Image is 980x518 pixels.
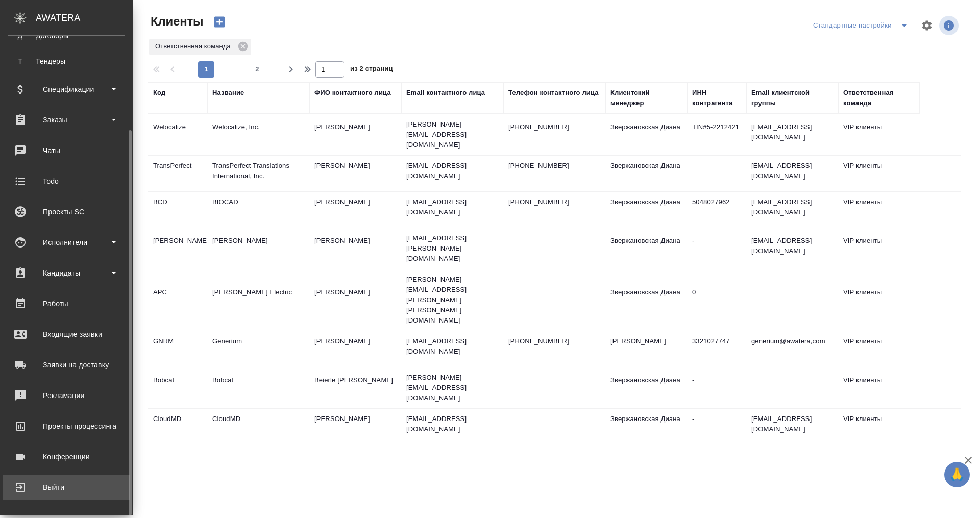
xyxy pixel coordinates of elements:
td: VIP клиенты [838,282,920,318]
td: [PERSON_NAME] [309,448,401,483]
td: APC [148,282,207,318]
a: Todo [3,168,130,194]
div: Работы [8,296,125,311]
div: ИНН контрагента [692,88,741,108]
td: TransPerfect [148,156,207,191]
div: Конференции [8,449,125,464]
p: [PERSON_NAME][EMAIL_ADDRESS][PERSON_NAME][PERSON_NAME][DOMAIN_NAME] [406,275,498,326]
td: [PERSON_NAME] [309,282,401,318]
td: - [687,409,746,445]
span: 2 [249,64,265,75]
td: BIOCAD [207,192,309,228]
p: [PHONE_NUMBER] [508,122,600,132]
div: Проекты SC [8,204,125,219]
td: [PERSON_NAME] [309,331,401,367]
div: Todo [8,174,125,189]
td: CloudMD [148,409,207,445]
a: Рекламации [3,383,130,408]
span: Посмотреть информацию [939,16,961,35]
div: Email контактного лица [406,88,485,98]
td: VIP клиенты [838,331,920,367]
p: [PERSON_NAME][EMAIL_ADDRESS][DOMAIN_NAME] [406,373,498,403]
p: Ответственная команда [155,41,234,52]
td: [EMAIL_ADDRESS][DOMAIN_NAME] [746,409,838,445]
td: Beierle [PERSON_NAME] [309,370,401,406]
div: Исполнители [8,235,125,250]
td: [EMAIL_ADDRESS][DOMAIN_NAME] [746,448,838,483]
div: Заказы [8,112,125,128]
p: [PERSON_NAME][EMAIL_ADDRESS][DOMAIN_NAME] [406,119,498,150]
td: Звержановская Диана [605,156,687,191]
a: ТТендеры [8,51,125,71]
p: [EMAIL_ADDRESS][DOMAIN_NAME] [406,161,498,181]
td: Звержановская Диана [605,231,687,266]
td: Звержановская Диана [605,370,687,406]
td: Welocalize [148,117,207,153]
span: Настроить таблицу [915,13,939,38]
td: [PERSON_NAME] [605,331,687,367]
p: [EMAIL_ADDRESS][PERSON_NAME][DOMAIN_NAME] [406,233,498,264]
div: Ответственная команда [149,39,251,55]
div: Спецификации [8,82,125,97]
td: VIP клиенты [838,231,920,266]
td: Bobcat [148,370,207,406]
td: [PERSON_NAME] [309,192,401,228]
p: [EMAIL_ADDRESS][DOMAIN_NAME] [406,336,498,357]
div: Входящие заявки [8,327,125,342]
td: 5048027962 [687,192,746,228]
td: VIP клиенты [838,409,920,445]
span: 🙏 [948,464,966,485]
a: Конференции [3,444,130,470]
td: AbbVie LLC [207,448,309,483]
div: Кандидаты [8,265,125,281]
td: [PERSON_NAME] Electric [207,282,309,318]
td: Звержановская Диана [605,192,687,228]
a: Чаты [3,138,130,163]
td: Звержановская Диана [605,117,687,153]
div: split button [811,17,915,34]
div: Email клиентской группы [751,88,833,108]
a: Выйти [3,475,130,500]
td: [PERSON_NAME] [309,231,401,266]
div: Чаты [8,143,125,158]
a: Входящие заявки [3,322,130,347]
td: VIP клиенты [838,156,920,191]
td: VIP клиенты [838,370,920,406]
td: GNRM [148,331,207,367]
td: [PERSON_NAME] [207,231,309,266]
td: VIP клиенты [838,448,920,483]
button: Создать [207,13,232,31]
div: ФИО контактного лица [314,88,391,98]
td: VIP клиенты [838,117,920,153]
button: 🙏 [944,462,970,487]
p: [EMAIL_ADDRESS][DOMAIN_NAME] [406,197,498,217]
td: - [687,370,746,406]
p: [PHONE_NUMBER] [508,197,600,207]
td: VIP клиенты [838,192,920,228]
td: BCD [148,192,207,228]
span: из 2 страниц [350,63,393,78]
div: Клиентский менеджер [610,88,682,108]
td: [PERSON_NAME] [148,231,207,266]
td: Звержановская Диана [605,409,687,445]
div: AWATERA [36,8,133,28]
a: ДДоговоры [8,26,125,46]
td: - [687,231,746,266]
a: Проекты процессинга [3,413,130,439]
div: Проекты процессинга [8,418,125,434]
td: [PERSON_NAME] [309,409,401,445]
td: ABBV [148,448,207,483]
td: generium@awatera,com [746,331,838,367]
td: TransPerfect Translations International, Inc. [207,156,309,191]
button: 2 [249,61,265,78]
div: Название [212,88,244,98]
td: [EMAIL_ADDRESS][DOMAIN_NAME] [746,231,838,266]
td: [PERSON_NAME] [605,448,687,483]
td: CloudMD [207,409,309,445]
div: Рекламации [8,388,125,403]
a: Заявки на доставку [3,352,130,378]
td: Welocalize, Inc. [207,117,309,153]
td: [PERSON_NAME] [309,156,401,191]
p: [EMAIL_ADDRESS][DOMAIN_NAME] [406,414,498,434]
div: Договоры [13,31,120,41]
